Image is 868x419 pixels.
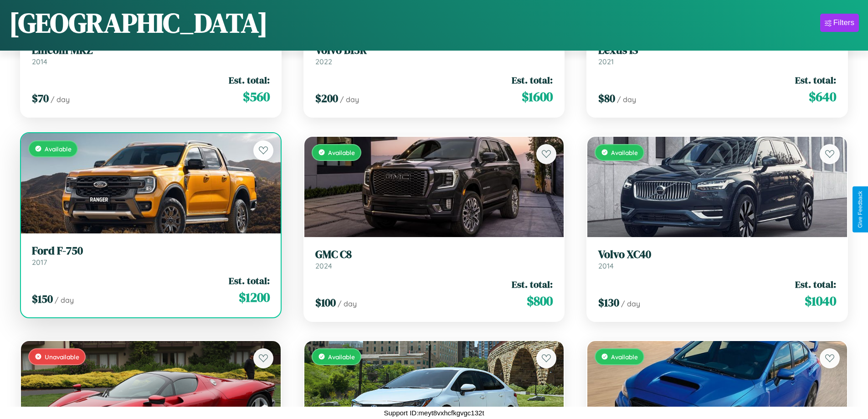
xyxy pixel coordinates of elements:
div: Filters [833,18,854,27]
a: Lexus IS2021 [598,44,836,66]
span: Unavailable [45,353,79,361]
a: Volvo B13R2022 [315,44,553,66]
span: $ 1200 [239,288,270,306]
span: / day [617,95,636,104]
h3: Volvo B13R [315,44,553,57]
span: / day [621,299,640,308]
span: 2024 [315,261,332,270]
span: Est. total: [795,278,836,291]
span: 2017 [32,258,47,267]
span: Available [611,149,638,156]
span: $ 80 [598,91,615,106]
span: $ 130 [598,295,619,310]
span: / day [338,299,357,308]
h3: Volvo XC40 [598,248,836,261]
span: Est. total: [795,73,836,87]
span: Available [611,353,638,361]
a: Lincoln MKZ2014 [32,44,270,66]
a: GMC C82024 [315,248,553,270]
span: / day [51,95,70,104]
span: $ 150 [32,291,53,306]
span: 2014 [32,57,47,66]
span: $ 800 [527,292,553,310]
span: $ 640 [809,88,836,106]
span: $ 1040 [805,292,836,310]
span: Est. total: [512,278,553,291]
span: $ 200 [315,91,338,106]
h3: Lincoln MKZ [32,44,270,57]
a: Ford F-7502017 [32,244,270,267]
span: $ 100 [315,295,336,310]
a: Volvo XC402014 [598,248,836,270]
h3: GMC C8 [315,248,553,261]
span: Available [45,145,72,153]
span: $ 1600 [522,88,553,106]
span: / day [55,295,74,305]
div: Give Feedback [857,191,863,228]
span: $ 70 [32,91,49,106]
h3: Ford F-750 [32,244,270,258]
span: Available [328,353,355,361]
h3: Lexus IS [598,44,836,57]
span: Est. total: [229,73,270,87]
span: 2022 [315,57,332,66]
span: Available [328,149,355,156]
p: Support ID: meyt8vxhcfkgvgc132t [384,407,484,419]
h1: [GEOGRAPHIC_DATA] [9,4,268,41]
span: 2021 [598,57,614,66]
span: / day [340,95,359,104]
span: Est. total: [229,274,270,287]
span: $ 560 [243,88,270,106]
span: Est. total: [512,73,553,87]
button: Filters [820,14,859,32]
span: 2014 [598,261,614,270]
